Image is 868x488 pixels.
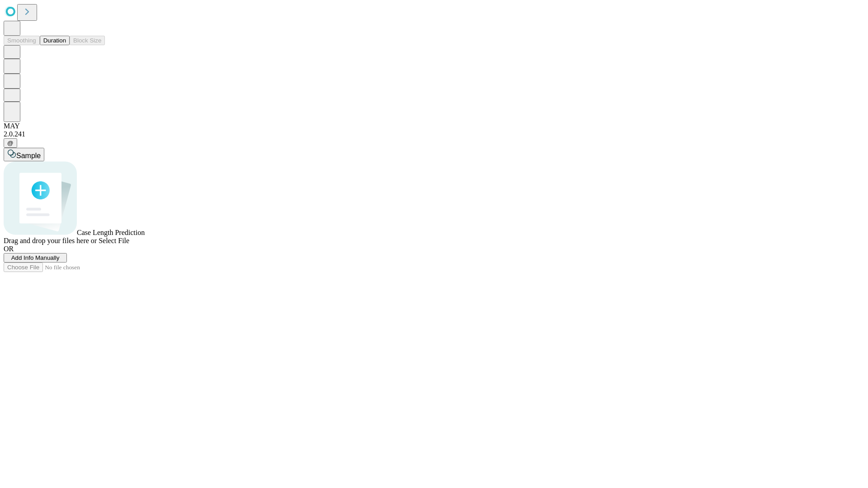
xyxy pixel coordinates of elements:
[4,138,17,148] button: @
[4,245,14,253] span: OR
[4,130,864,138] div: 2.0.241
[16,152,41,160] span: Sample
[4,122,864,130] div: MAY
[4,253,67,263] button: Add Info Manually
[99,237,129,244] span: Select File
[70,36,105,45] button: Block Size
[7,140,14,146] span: @
[4,148,44,161] button: Sample
[4,237,97,244] span: Drag and drop your files here or
[11,254,60,261] span: Add Info Manually
[40,36,70,45] button: Duration
[4,36,40,45] button: Smoothing
[77,229,145,236] span: Case Length Prediction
